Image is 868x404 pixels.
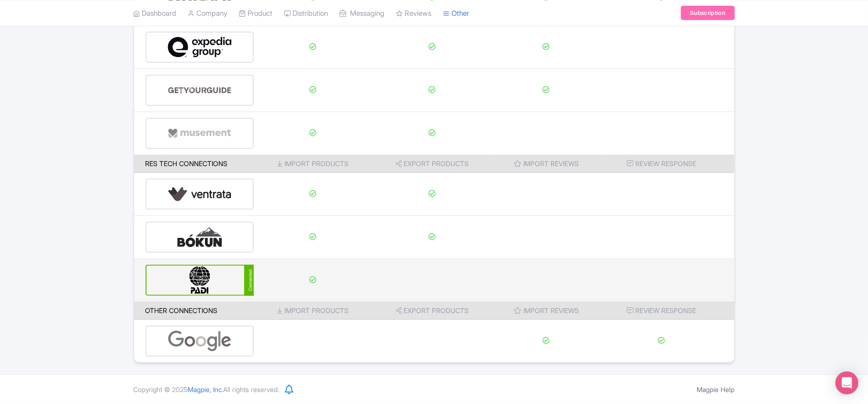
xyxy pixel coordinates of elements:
div: Connected [244,265,254,296]
img: expedia-9e2f273c8342058d41d2cc231867de8b.svg [168,33,232,62]
th: Res Tech Connections [134,155,254,173]
th: Import Reviews [493,155,600,173]
img: google-96de159c2084212d3cdd3c2fb262314c.svg [168,326,232,356]
th: Import Products [254,155,372,173]
img: ventrata-b8ee9d388f52bb9ce077e58fa33de912.svg [168,180,232,209]
div: Copyright © 2025 All rights reserved. [128,384,285,394]
img: padi-d8839556b6cfbd2c30d3e47ef5cc6c4e.svg [168,266,232,295]
th: Import Products [254,302,372,320]
img: musement-dad6797fd076d4ac540800b229e01643.svg [168,119,232,148]
th: Import Reviews [493,302,600,320]
th: Review Response [600,302,734,320]
th: Export Products [372,302,493,320]
div: Open Intercom Messenger [835,371,858,394]
a: Connected [146,265,254,296]
img: get_your_guide-5a6366678479520ec94e3f9d2b9f304b.svg [168,76,232,105]
span: Magpie, Inc. [188,385,224,393]
th: Review Response [600,155,734,173]
a: Subscription [681,6,734,20]
img: bokun-9d666bd0d1b458dbc8a9c3d52590ba5a.svg [168,223,232,252]
th: Export Products [372,155,493,173]
th: Other Connections [134,302,254,320]
a: Magpie Help [697,385,735,393]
